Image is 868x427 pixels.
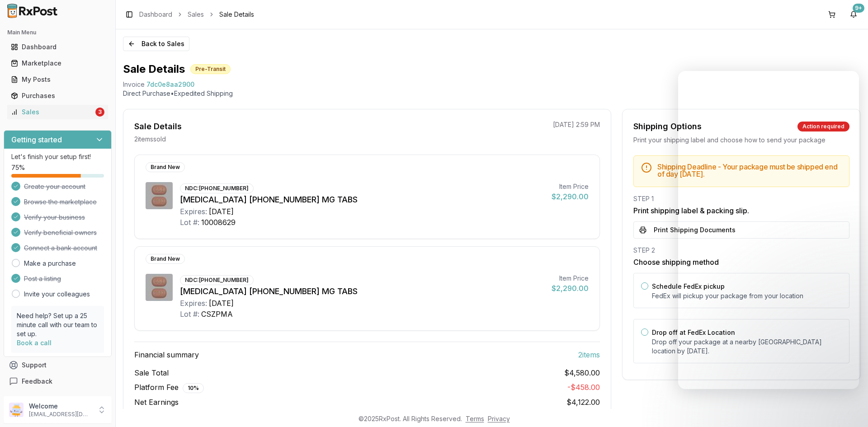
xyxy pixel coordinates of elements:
div: Dashboard [11,42,104,52]
span: Browse the marketplace [24,197,97,206]
div: [MEDICAL_DATA] [PHONE_NUMBER] MG TABS [180,193,544,206]
iframe: Intercom live chat [837,396,859,418]
div: Purchases [11,91,104,100]
img: Biktarvy 50-200-25 MG TABS [146,182,173,209]
div: Item Price [552,274,589,283]
div: 3 [95,108,104,117]
div: Sale Details [134,120,182,133]
button: Print Shipping Documents [633,221,849,239]
p: Welcome [29,402,92,411]
span: 7dc0e8aa2900 [146,80,194,89]
a: Terms [466,415,484,422]
div: CSZPMA [201,309,233,319]
button: Dashboard [4,40,112,54]
span: Verify your business [24,213,85,222]
div: Lot #: [180,309,199,319]
a: Marketplace [7,55,108,71]
div: Marketplace [11,59,104,68]
a: Sales [188,10,204,19]
span: $4,580.00 [564,367,600,378]
div: 10008629 [201,217,236,228]
p: Need help? Set up a 25 minute call with our team to set up. [17,311,99,338]
p: [DATE] 2:59 PM [553,120,600,129]
button: Feedback [4,373,112,389]
button: Back to Sales [123,37,189,51]
div: 10 % [183,383,204,393]
h5: Shipping Deadline - Your package must be shipped end of day [DATE] . [657,163,842,178]
span: $4,122.00 [566,398,600,407]
img: Biktarvy 50-200-25 MG TABS [146,274,173,301]
span: Verify beneficial owners [24,228,97,237]
h3: Getting started [11,134,62,145]
iframe: Intercom live chat [678,71,859,389]
span: Platform Fee [134,382,204,393]
div: Brand New [146,162,185,172]
span: - $458.00 [567,383,600,392]
div: STEP 1 [633,194,849,203]
label: Schedule FedEx pickup [652,282,725,290]
p: 2 item s sold [134,135,166,144]
div: $2,290.00 [552,191,589,202]
div: Item Price [552,182,589,191]
h3: Print shipping label & packing slip. [633,205,849,216]
div: Lot #: [180,217,199,228]
div: Brand New [146,254,185,264]
span: Post a listing [24,274,61,283]
p: Direct Purchase • Expedited Shipping [123,89,861,98]
img: User avatar [9,403,24,417]
div: My Posts [11,75,104,84]
h3: Choose shipping method [633,257,849,267]
span: 2 item s [578,349,600,360]
span: Financial summary [134,349,199,360]
p: Drop off your package at a nearby [GEOGRAPHIC_DATA] location by [DATE] . [652,338,842,356]
div: Expires: [180,298,207,309]
button: Sales3 [4,105,112,119]
a: Book a call [17,339,52,347]
a: Make a purchase [24,259,76,268]
span: Connect a bank account [24,244,97,253]
span: Sale Details [219,10,254,19]
span: Feedback [22,377,52,386]
a: Dashboard [139,10,172,19]
button: Purchases [4,89,112,103]
nav: breadcrumb [139,10,254,19]
button: Support [4,357,112,373]
div: Expires: [180,206,207,217]
img: RxPost Logo [4,4,61,18]
button: Marketplace [4,56,112,70]
div: NDC: [PHONE_NUMBER] [180,275,254,285]
p: [EMAIL_ADDRESS][DOMAIN_NAME] [29,411,92,418]
span: 75 % [11,163,25,172]
label: Drop off at FedEx Location [652,328,735,336]
span: Sale Total [134,367,169,378]
p: Let's finish your setup first! [11,152,104,161]
span: Create your account [24,182,85,191]
div: [DATE] [209,206,234,217]
div: 9+ [853,4,864,13]
a: My Posts [7,71,108,88]
h1: Sale Details [123,62,185,76]
div: [MEDICAL_DATA] [PHONE_NUMBER] MG TABS [180,285,544,298]
div: Pre-Transit [190,64,231,74]
a: Sales3 [7,104,108,120]
a: Invite your colleagues [24,290,90,299]
div: [DATE] [209,298,234,309]
div: NDC: [PHONE_NUMBER] [180,183,254,193]
div: Shipping Options [633,120,702,133]
div: Sales [11,108,94,117]
a: Privacy [488,415,510,422]
button: 9+ [846,7,861,22]
a: Dashboard [7,39,108,55]
div: $2,290.00 [552,283,589,294]
p: FedEx will pickup your package from your location [652,291,842,300]
h2: Main Menu [7,29,108,36]
a: Purchases [7,88,108,104]
div: Invoice [123,80,145,89]
div: STEP 2 [633,246,849,255]
span: Net Earnings [134,397,179,408]
button: My Posts [4,72,112,87]
div: Print your shipping label and choose how to send your package [633,136,849,145]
